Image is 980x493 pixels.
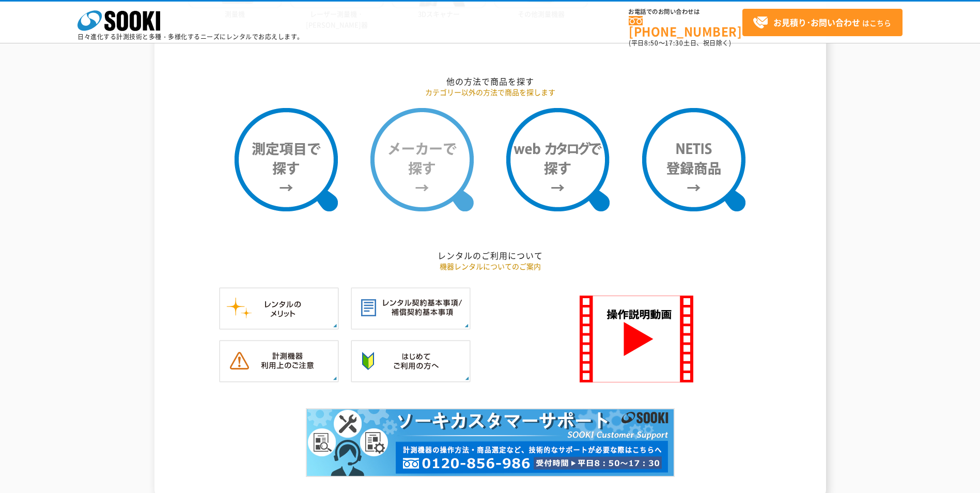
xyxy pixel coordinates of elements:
[188,250,792,261] h2: レンタルのご利用について
[306,408,675,477] img: カスタマーサポート
[580,296,693,382] img: SOOKI 操作説明動画
[629,16,742,37] a: [PHONE_NUMBER]
[188,76,792,87] h2: 他の方法で商品を探す
[219,372,339,381] a: 計測機器ご利用上のご注意
[642,108,745,211] img: NETIS登録商品
[351,340,471,382] img: はじめてご利用の方へ
[188,87,792,98] p: カテゴリー以外の方法で商品を探します
[665,38,683,48] span: 17:30
[219,319,339,329] a: レンタルのメリット
[188,261,792,272] p: 機器レンタルについてのご案内
[219,287,339,330] img: レンタルのメリット
[235,108,338,211] img: 測定項目で探す
[753,15,891,30] span: はこちら
[506,108,610,211] img: webカタログで探す
[370,108,474,211] img: メーカーで探す
[351,287,471,330] img: レンタル契約基本事項／補償契約基本事項
[219,340,339,382] img: 計測機器ご利用上のご注意
[742,9,903,36] a: お見積り･お問い合わせはこちら
[351,319,471,329] a: レンタル契約基本事項／補償契約基本事項
[629,38,731,48] span: (平日 ～ 土日、祝日除く)
[629,9,742,15] span: お電話でのお問い合わせは
[77,34,304,40] p: 日々進化する計測技術と多種・多様化するニーズにレンタルでお応えします。
[351,372,471,381] a: はじめてご利用の方へ
[773,16,860,28] strong: お見積り･お問い合わせ
[644,38,659,48] span: 8:50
